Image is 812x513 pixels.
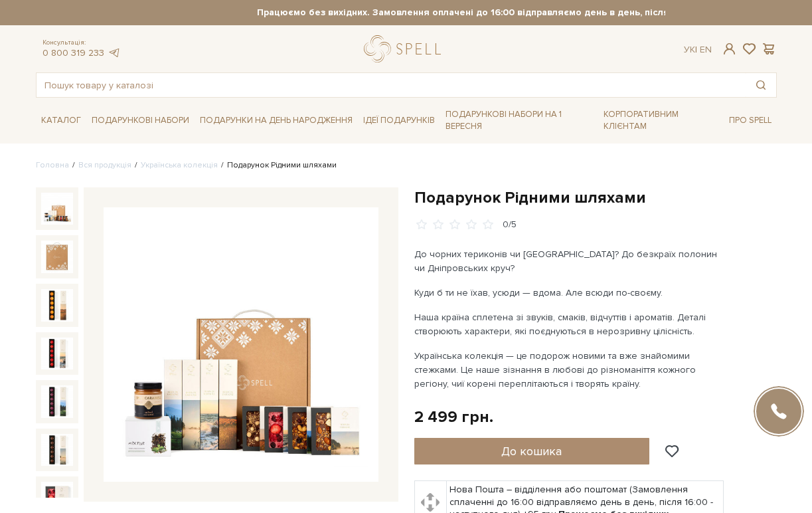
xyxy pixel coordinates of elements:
[218,159,337,171] li: Подарунок Рідними шляхами
[41,241,74,273] img: Подарунок Рідними шляхами
[414,407,493,427] div: 2 499 грн.
[41,434,74,466] img: Подарунок Рідними шляхами
[414,310,726,338] p: Наша країна сплетена зі звуків, смаків, відчуттів і ароматів. Деталі створюють характери, які поє...
[746,73,776,97] button: Пошук товару у каталозі
[724,110,777,131] span: Про Spell
[141,160,218,170] a: Українська колекція
[503,219,517,231] div: 0/5
[37,73,746,97] input: Пошук товару у каталозі
[364,35,447,62] a: logo
[86,110,195,131] span: Подарункові набори
[501,444,562,459] span: До кошика
[695,44,697,55] span: |
[414,187,777,208] h1: Подарунок Рідними шляхами
[440,103,598,138] a: Подарункові набори на 1 Вересня
[42,39,121,47] span: Консультація:
[598,103,724,138] a: Корпоративним клієнтам
[195,110,358,131] span: Подарунки на День народження
[108,47,121,58] a: telegram
[414,349,726,391] p: Українська колекція — це подорож новими та вже знайомими стежками. Це наше зізнання в любові до р...
[42,47,104,58] a: 0 800 319 233
[414,247,726,275] p: До чорних териконів чи [GEOGRAPHIC_DATA]? До безкраїх полонин чи Дніпровських круч?
[78,160,131,170] a: Вся продукція
[41,193,74,225] img: Подарунок Рідними шляхами
[36,160,69,170] a: Головна
[41,338,74,370] img: Подарунок Рідними шляхами
[41,385,74,418] img: Подарунок Рідними шляхами
[104,207,378,482] img: Подарунок Рідними шляхами
[684,44,712,56] div: Ук
[414,438,650,464] button: До кошика
[41,289,74,322] img: Подарунок Рідними шляхами
[414,286,726,300] p: Куди б ти не їхав, усюди — вдома. Але всюди по-своєму.
[36,110,86,131] span: Каталог
[358,110,440,131] span: Ідеї подарунків
[700,44,712,55] a: En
